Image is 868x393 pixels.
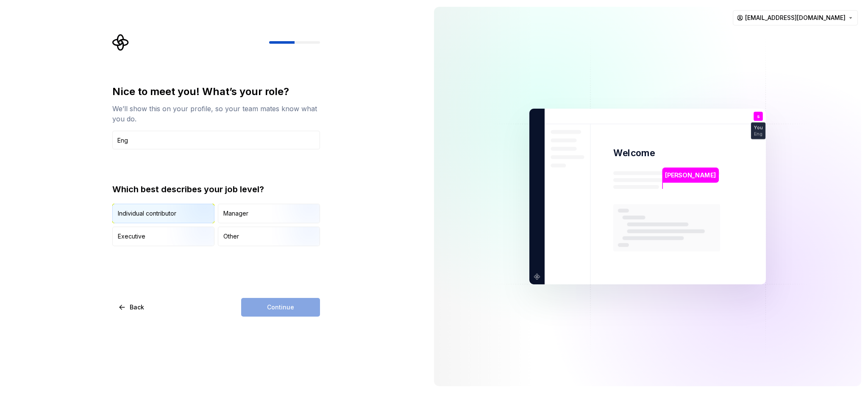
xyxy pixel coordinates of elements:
p: s [757,114,759,119]
span: [EMAIL_ADDRESS][DOMAIN_NAME] [745,14,846,22]
p: You [754,126,762,130]
div: Nice to meet you! What’s your role? [112,85,320,98]
div: Individual contributor [118,209,176,218]
input: Job title [112,131,320,149]
div: We’ll show this on your profile, so your team mates know what you do. [112,104,320,124]
p: [PERSON_NAME] [665,171,716,180]
div: Other [223,232,239,241]
button: Back [112,298,151,317]
span: Back [130,303,144,312]
p: Welcome [613,147,655,159]
div: Manager [223,209,248,218]
div: Executive [118,232,145,241]
svg: Supernova Logo [112,34,129,51]
button: [EMAIL_ADDRESS][DOMAIN_NAME] [733,10,858,25]
p: Eng [754,132,762,136]
div: Which best describes your job level? [112,183,320,195]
